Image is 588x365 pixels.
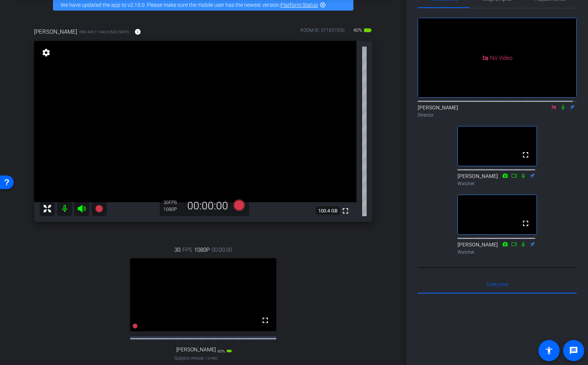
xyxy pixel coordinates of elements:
div: Watcher [457,249,537,256]
mat-icon: fullscreen [261,316,270,325]
span: FPS [182,246,192,254]
div: 1080P [163,206,182,212]
span: 100.4 GB [316,206,340,215]
span: iPad Air 11-inch (M2) (WiFi) [79,29,129,35]
mat-icon: accessibility [544,346,554,355]
div: [PERSON_NAME] [457,241,537,256]
span: 40% [352,24,363,36]
span: 1080P [194,246,210,254]
span: No Video [490,54,512,61]
mat-icon: info [134,28,141,35]
span: - [190,356,191,361]
span: 60% [218,349,225,353]
mat-icon: fullscreen [341,206,350,215]
mat-icon: highlight_off [320,2,326,8]
span: 00:00:00 [212,246,232,254]
div: Director [418,112,577,119]
mat-icon: fullscreen [521,150,530,159]
span: [PERSON_NAME] [34,28,77,36]
mat-icon: battery_std [226,348,232,354]
mat-icon: message [569,346,578,355]
mat-icon: battery_std [363,26,372,35]
div: Watcher [457,180,537,187]
span: Subject [174,355,218,362]
span: 30 [174,246,180,254]
div: 30 [163,200,182,206]
div: [PERSON_NAME] [457,172,537,187]
span: FPS [169,200,177,205]
mat-icon: settings [41,48,51,57]
span: Everyone [487,282,508,287]
div: [PERSON_NAME] [418,104,577,119]
span: [PERSON_NAME] [176,346,216,353]
div: ROOM ID: 571857850 [300,27,345,38]
div: 00:00:00 [182,200,233,212]
mat-icon: fullscreen [521,219,530,228]
a: Platform Status [280,2,318,8]
span: iPhone 15 Pro [191,356,218,360]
